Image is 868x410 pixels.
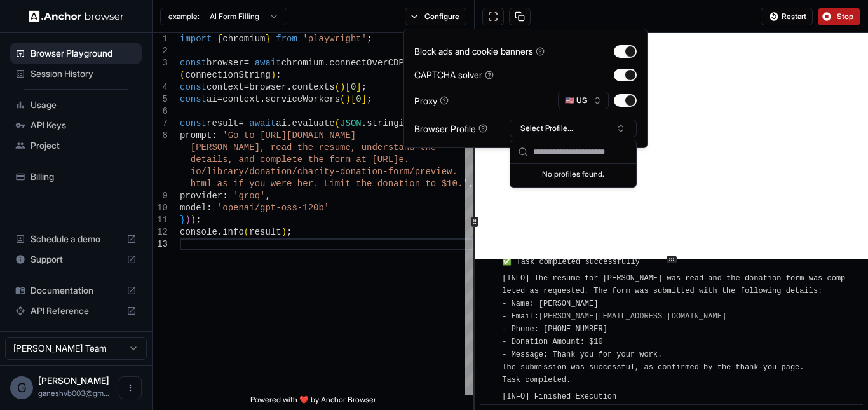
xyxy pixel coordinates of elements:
span: ; [367,34,372,44]
span: [INFO] Finished Execution [502,392,616,401]
div: 8 [153,130,168,142]
button: Stop [818,8,860,25]
span: contexts [292,82,334,92]
span: e. [398,154,409,165]
span: from [276,34,297,44]
div: Proxy [414,94,449,107]
span: Billing [31,170,137,183]
span: ( [335,82,340,92]
span: console [180,227,217,237]
span: ; [287,227,292,237]
button: 🇺🇸 US [558,92,609,109]
div: Browser Profile [414,122,487,135]
span: connectionString [185,70,270,80]
span: API Reference [31,304,121,317]
div: 3 [153,57,168,69]
span: [ [345,82,350,92]
div: No profiles found. [510,164,636,182]
span: ( [244,227,249,237]
span: . [287,82,292,92]
span: ai [207,94,217,104]
span: Stop [837,11,855,22]
span: ) [185,215,190,225]
span: 0 [356,94,361,104]
span: const [180,58,207,68]
div: 6 [153,106,168,118]
span: JSON [340,118,362,128]
span: } [265,34,270,44]
div: Suggestions [510,164,636,187]
button: Restart [761,8,813,25]
div: 1 [153,33,168,45]
span: = [244,82,249,92]
span: model [180,203,207,213]
span: ] [362,94,367,104]
span: ai [276,118,287,128]
span: result [207,118,238,128]
span: . [324,58,329,68]
span: , [265,191,270,201]
span: Ganesh Bhat [38,375,109,386]
span: Support [31,253,121,266]
span: .' [458,179,468,189]
span: : [207,203,212,213]
span: provider [180,191,222,201]
span: details, and complete the form at [URL] [191,154,399,165]
div: Project [10,135,142,156]
span: API Keys [31,119,137,132]
span: const [180,94,207,104]
span: connectOverCDP [329,58,404,68]
span: Powered with ❤️ by Anchor Browser [250,395,376,410]
span: context [207,82,244,92]
span: [PERSON_NAME], read the resume, understand the [191,142,436,153]
button: Configure [405,8,466,25]
span: Usage [31,99,137,111]
span: ; [196,215,201,225]
div: Support [10,249,142,270]
span: { [217,34,222,44]
span: ) [281,227,287,237]
div: 10 [153,202,168,214]
button: Open in full screen [482,8,504,25]
span: Schedule a demo [31,233,121,245]
span: 'groq' [233,191,265,201]
div: API Reference [10,301,142,321]
span: . [260,94,265,104]
span: = [244,58,249,68]
span: ) [191,215,196,225]
span: ) [271,70,276,80]
span: ( [335,118,340,128]
img: Anchor Logo [29,10,124,22]
span: ; [276,70,281,80]
div: CAPTCHA solver [414,68,494,81]
span: ✅ Task completed successfully [502,257,640,266]
span: ganeshvb003@gmail.com [38,388,109,398]
span: . [362,118,367,128]
div: 12 [153,226,168,238]
span: ; [367,94,372,104]
div: 4 [153,81,168,93]
button: Open menu [119,376,142,399]
span: await [249,118,276,128]
div: API Keys [10,115,142,135]
span: io/library/donation/charity-donation-form/preview. [191,167,458,177]
div: Billing [10,167,142,187]
div: G [10,376,33,399]
span: 'openai/gpt-oss-120b' [217,203,329,213]
div: Session History [10,64,142,84]
div: Schedule a demo [10,229,142,249]
span: 'Go to [URL][DOMAIN_NAME] [222,130,356,140]
span: result [249,227,281,237]
span: Documentation [31,284,121,297]
span: context [222,94,260,104]
span: chromium [222,34,265,44]
button: Copy session ID [509,8,531,25]
span: const [180,82,207,92]
span: . [217,227,222,237]
a: [PERSON_NAME][EMAIL_ADDRESS][DOMAIN_NAME] [539,312,726,321]
span: ] [356,82,361,92]
span: Restart [782,11,806,22]
span: info [222,227,244,237]
span: ( [340,94,345,104]
span: Browser Playground [31,47,137,60]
